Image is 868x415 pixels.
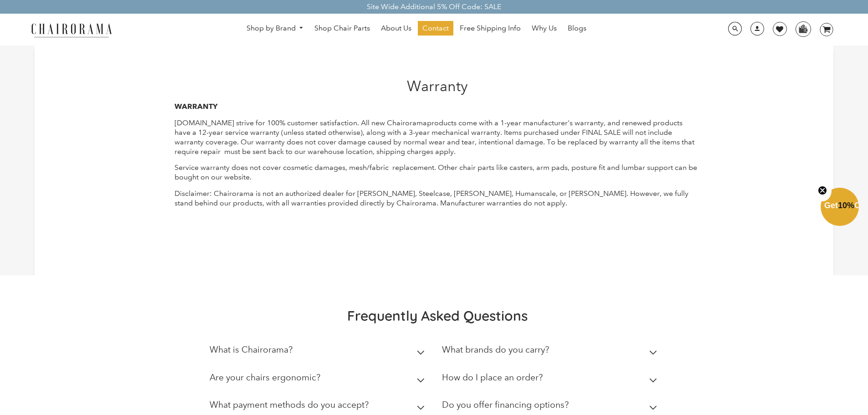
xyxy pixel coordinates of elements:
span: Get Off [824,201,866,210]
a: Shop Chair Parts [310,21,375,36]
a: Why Us [527,21,561,36]
h2: Are your chairs ergonomic? [210,372,320,383]
div: Get10%OffClose teaser [821,189,859,227]
span: Contact [422,24,449,33]
summary: What is Chairorama? [210,338,428,366]
iframe: Tidio Chat [744,356,864,399]
p: . Items purchased under FINAL SALE will not include warranty coverage. Our warranty does not cove... [175,118,700,156]
span: About Us [381,24,411,33]
a: Contact [418,21,453,36]
h2: What is Chairorama? [210,344,293,355]
span: Shop Chair Parts [314,24,370,33]
span: 10% [838,201,854,210]
summary: What brands do you carry? [442,338,661,366]
a: Free Shipping Info [455,21,525,36]
span: Free Shipping Info [460,24,521,33]
img: WhatsApp_Image_2024-07-12_at_16.23.01.webp [796,22,810,36]
strong: WARRANTY [175,102,218,111]
img: chairorama [26,22,117,38]
summary: How do I place an order? [442,366,661,394]
button: Close teaser [813,180,832,201]
h2: How do I place an order? [442,372,543,383]
h2: What brands do you carry? [442,344,549,355]
div: Disclaimer: Chairorama is not an authorized dealer for [PERSON_NAME], Steelcase, [PERSON_NAME], H... [175,102,700,236]
a: Blogs [563,21,591,36]
span: [DOMAIN_NAME] strive for 100% customer satisfaction. All new C products come with a 1-year manufa... [175,118,683,137]
h2: Do you offer financing options? [442,400,569,410]
p: Service warranty does not cover cosmetic damages, mesh/fabric replacement. Other chair parts like... [175,163,700,182]
h2: Frequently Asked Questions [210,307,665,324]
summary: Are your chairs ergonomic? [210,366,428,394]
h2: What payment methods do you accept? [210,400,369,410]
span: Blogs [568,24,586,33]
a: About Us [376,21,416,36]
span: hairorama [392,118,427,127]
nav: DesktopNavigation [156,21,677,38]
span: Why Us [532,24,557,33]
h1: Warranty [175,77,700,95]
a: Shop by Brand [242,21,308,36]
